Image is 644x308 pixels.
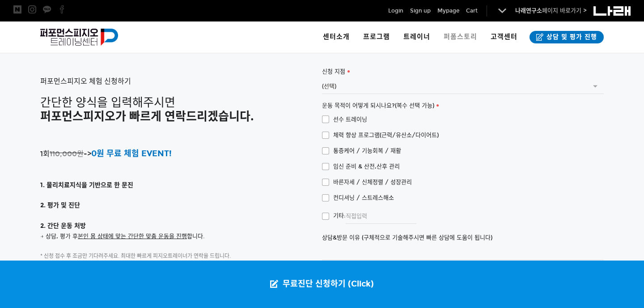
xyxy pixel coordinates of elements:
span: 선수 트레이닝 [322,115,367,124]
a: 퍼폼스토리 [437,21,484,53]
span: 프로그램 [363,33,390,41]
p: → 상담, 평가 후 합니다. [40,231,322,241]
a: 나래연구소페이지 바로가기 > [515,7,587,14]
span: 1. 물리치료지식을 기반으로 한 문진 [40,181,133,189]
span: 간단한 양식을 입력해주시면 [40,96,175,110]
strong: 나래연구소 [515,7,542,14]
span: 110,000원 [50,150,84,158]
span: 바른자세 / 신체정렬 / 성장관리 [322,177,412,187]
span: 퍼포먼스피지오가 빠르게 연락드리겠습니다. [40,109,254,124]
span: 센터소개 [323,33,350,41]
span: 0원 무료 체험 EVENT! [91,149,172,158]
span: 상담 및 평가 진행 [544,33,597,42]
span: 퍼포먼스피지오 체험 신청하기 [40,77,131,86]
a: 프로그램 [356,21,397,53]
a: Login [388,6,403,15]
input: 기타: [346,209,416,224]
span: * 신청 접수 후 조금만 기다려주세요. 최대한 빠르게 피지오트레이너가 연락을 드립니다. [40,253,231,259]
em: 기타: [333,213,346,220]
span: 통증케어 / 기능회복 / 재활 [322,146,401,156]
a: Cart [466,6,478,15]
span: 1회 [40,150,50,158]
span: 컨디셔닝 / 스트레스해소 [322,193,394,203]
span: 고객센터 [491,33,517,41]
u: 본인 몸 상태에 맞는 간단한 맞춤 운동을 진행 [78,233,187,240]
a: 고객센터 [484,21,524,53]
label: 상담&방문 이유 (구체적으로 기술해주시면 빠른 상담에 도움이 됩니다) [322,233,604,243]
a: 트레이너 [397,21,437,53]
a: 무료진단 신청하기 (Click) [261,261,383,308]
span: 임신 준비 & 산전,산후 관리 [322,162,400,171]
span: 트레이너 [403,33,430,41]
span: -> [84,150,91,158]
span: 2. 간단 운동 처방 [40,222,86,230]
a: 상담 및 평가 진행 [530,31,604,43]
span: 2. 평가 및 진단 [40,201,80,209]
a: 센터소개 [316,21,356,53]
label: 운동 목적이 어떻게 되시나요?(복수 선택 가능) [322,101,604,111]
label: 신청 지점 [322,67,604,77]
a: Sign up [410,6,431,15]
span: 체력 향상 프로그램(근력/유산소/다이어트) [322,130,439,140]
a: Mypage [437,6,459,15]
span: 퍼폼스토리 [444,33,477,41]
